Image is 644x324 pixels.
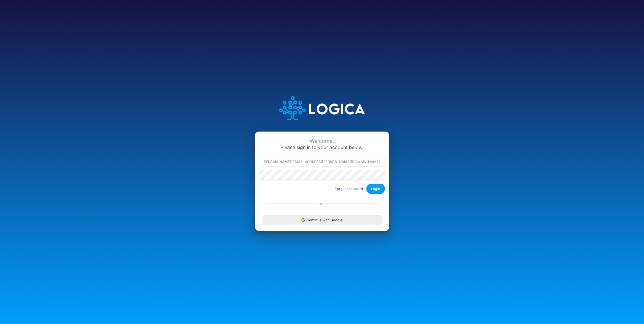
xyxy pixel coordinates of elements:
button: Continue with Google [262,215,382,225]
input: Email [259,157,385,166]
span: Please sign in to your account below. [281,144,363,150]
button: Login [366,184,385,194]
div: Welcome, [259,138,385,144]
button: Forgot password [331,184,366,193]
